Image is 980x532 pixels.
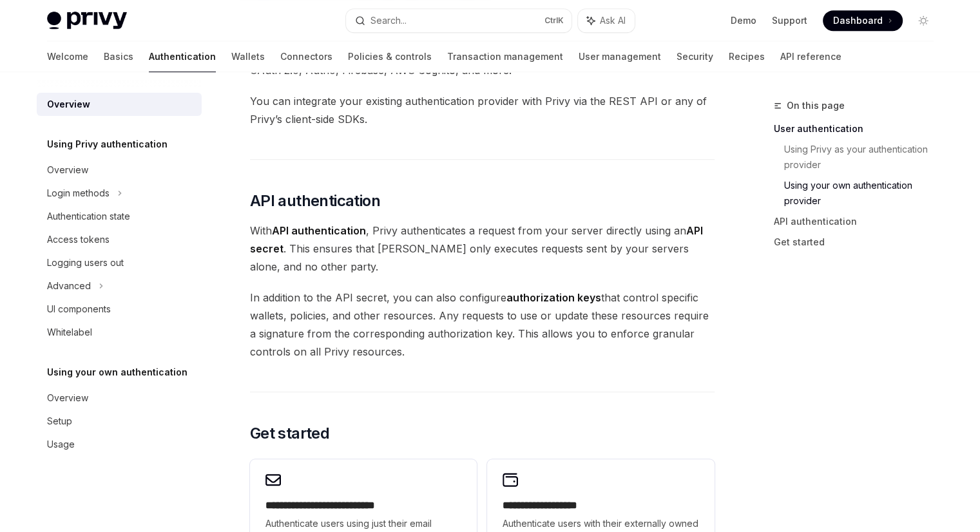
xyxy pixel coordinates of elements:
a: Basics [104,41,133,72]
div: Access tokens [47,232,110,247]
img: light logo [47,12,127,30]
a: Connectors [280,41,332,72]
div: Advanced [47,278,91,294]
a: Setup [37,410,202,433]
span: Get started [250,423,329,444]
a: Transaction management [447,41,563,72]
a: API authentication [774,211,944,232]
div: Usage [47,437,75,452]
a: Welcome [47,41,88,72]
a: Whitelabel [37,321,202,344]
span: With , Privy authenticates a request from your server directly using an . This ensures that [PERS... [250,222,715,276]
a: Authentication state [37,205,202,228]
div: UI components [47,301,111,317]
button: Toggle dark mode [913,10,934,31]
span: Ctrl K [544,15,564,26]
button: Ask AI [578,9,635,32]
span: On this page [787,98,845,113]
a: Support [772,14,807,27]
div: Whitelabel [47,325,92,340]
a: UI components [37,298,202,321]
a: Logging users out [37,251,202,274]
a: Demo [731,14,756,27]
h5: Using your own authentication [47,365,187,380]
div: Authentication state [47,209,130,224]
button: Search...CtrlK [346,9,572,32]
a: Authentication [149,41,216,72]
a: API reference [780,41,841,72]
span: You can integrate your existing authentication provider with Privy via the REST API or any of Pri... [250,92,715,128]
div: Search... [370,13,407,28]
div: Overview [47,390,88,406]
a: Wallets [231,41,265,72]
a: Policies & controls [348,41,432,72]
a: Dashboard [823,10,903,31]
a: Access tokens [37,228,202,251]
strong: API authentication [272,224,366,237]
strong: authorization keys [506,291,601,304]
a: Security [677,41,713,72]
a: Usage [37,433,202,456]
span: Dashboard [833,14,883,27]
div: Overview [47,162,88,178]
div: Setup [47,413,72,429]
h5: Using Privy authentication [47,137,168,152]
a: Using your own authentication provider [784,175,944,211]
a: Overview [37,158,202,182]
a: Overview [37,386,202,410]
a: User management [579,41,661,72]
a: User authentication [774,119,944,139]
a: Using Privy as your authentication provider [784,139,944,175]
div: Login methods [47,185,110,201]
a: Get started [774,232,944,252]
a: Recipes [729,41,765,72]
a: Overview [37,93,202,116]
span: API authentication [250,191,380,211]
span: Ask AI [600,14,626,27]
div: Logging users out [47,255,124,271]
div: Overview [47,97,90,112]
span: In addition to the API secret, you can also configure that control specific wallets, policies, an... [250,289,715,361]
